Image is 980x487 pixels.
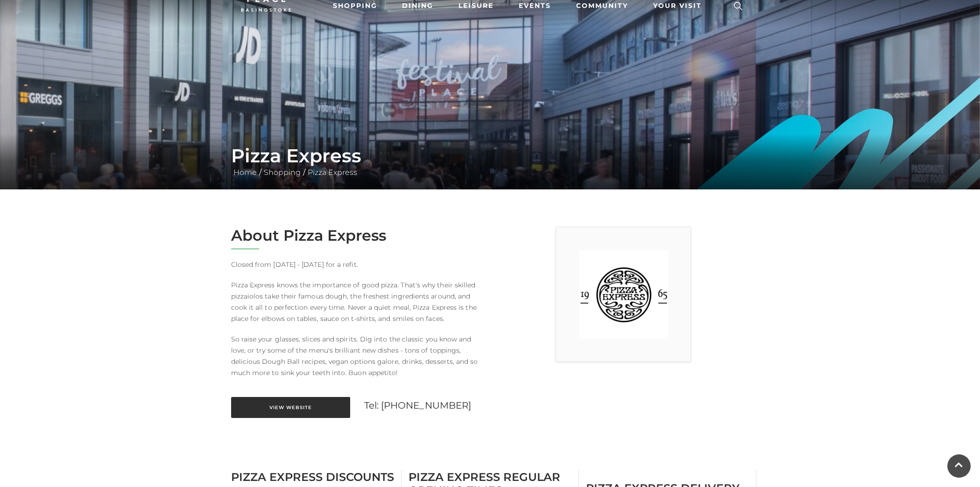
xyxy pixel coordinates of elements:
[364,400,472,411] a: Tel: [PHONE_NUMBER]
[231,279,483,324] p: Pizza Express knows the importance of good pizza. That's why their skilled pizzaiolos take their ...
[231,145,749,167] h1: Pizza Express
[305,168,360,177] a: Pizza Express
[231,259,483,270] p: Closed from [DATE] - [DATE] for a refit.
[231,397,350,418] a: View Website
[224,145,756,178] div: / /
[231,470,394,484] h3: Pizza Express Discounts
[653,1,702,11] span: Your Visit
[231,334,483,378] p: So raise your glasses, slices and spirits. Dig into the classic you know and love, or try some of...
[231,227,483,244] h2: About Pizza Express
[261,168,303,177] a: Shopping
[231,168,259,177] a: Home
